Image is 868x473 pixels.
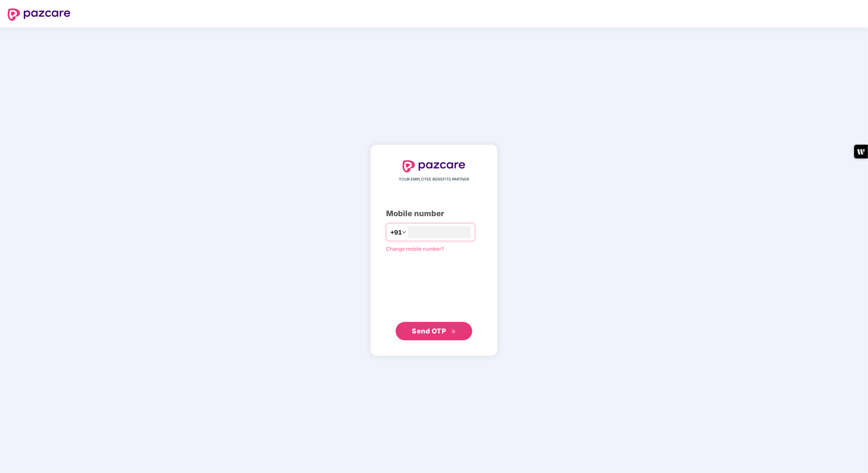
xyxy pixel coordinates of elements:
span: +91 [390,228,402,237]
span: down [402,230,406,235]
div: Mobile number [386,208,482,220]
img: logo [403,160,465,172]
img: logo [8,8,70,21]
span: double-right [451,329,456,334]
button: Send OTPdouble-right [396,322,472,340]
span: Send OTP [412,327,446,335]
a: Change mobile number? [386,246,444,252]
span: YOUR EMPLOYEE BENEFITS PARTNER [399,176,469,182]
